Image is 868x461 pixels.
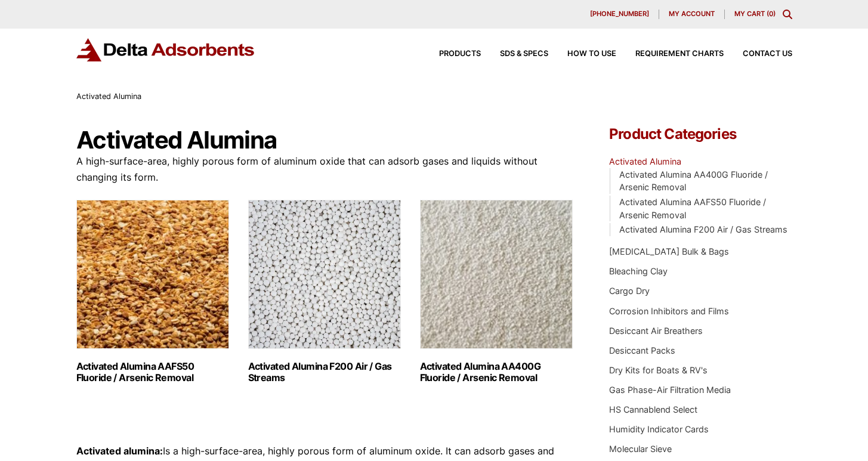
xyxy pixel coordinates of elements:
a: Requirement Charts [616,50,724,58]
img: Delta Adsorbents [76,38,255,61]
a: Molecular Sieve [609,444,672,454]
a: Visit product category Activated Alumina AAFS50 Fluoride / Arsenic Removal [76,200,229,383]
span: SDS & SPECS [500,50,548,58]
span: How to Use [567,50,616,58]
a: [MEDICAL_DATA] Bulk & Bags [609,246,729,256]
a: Products [420,50,481,58]
p: A high-surface-area, highly porous form of aluminum oxide that can adsorb gases and liquids witho... [76,153,574,185]
h4: Product Categories [609,127,792,141]
a: Corrosion Inhibitors and Films [609,306,729,316]
a: Desiccant Air Breathers [609,326,703,336]
a: Visit product category Activated Alumina F200 Air / Gas Streams [248,200,401,383]
span: [PHONE_NUMBER] [590,11,649,17]
a: Visit product category Activated Alumina AA400G Fluoride / Arsenic Removal [420,200,573,383]
a: Activated Alumina AAFS50 Fluoride / Arsenic Removal [619,197,766,220]
img: Activated Alumina AAFS50 Fluoride / Arsenic Removal [76,200,229,349]
a: HS Cannablend Select [609,404,697,414]
a: Dry Kits for Boats & RV's [609,365,708,375]
a: Contact Us [724,50,792,58]
a: [PHONE_NUMBER] [580,10,659,19]
span: Activated Alumina [76,92,141,101]
a: How to Use [548,50,616,58]
a: Gas Phase-Air Filtration Media [609,385,731,395]
div: Toggle Modal Content [783,10,792,19]
span: My account [669,11,715,17]
span: 0 [769,10,773,18]
a: Bleaching Clay [609,266,668,276]
a: Cargo Dry [609,286,650,296]
a: Activated Alumina [609,156,681,166]
a: Desiccant Packs [609,345,675,355]
a: Activated Alumina AA400G Fluoride / Arsenic Removal [619,169,768,193]
a: Activated Alumina F200 Air / Gas Streams [619,224,787,234]
span: Contact Us [743,50,792,58]
a: My account [659,10,725,19]
a: SDS & SPECS [481,50,548,58]
img: Activated Alumina AA400G Fluoride / Arsenic Removal [420,200,573,349]
a: Humidity Indicator Cards [609,424,709,434]
h2: Activated Alumina AA400G Fluoride / Arsenic Removal [420,361,573,383]
strong: Activated alumina: [76,445,163,457]
span: Requirement Charts [635,50,724,58]
h2: Activated Alumina AAFS50 Fluoride / Arsenic Removal [76,361,229,383]
h1: Activated Alumina [76,127,574,153]
a: My Cart (0) [734,10,776,18]
img: Activated Alumina F200 Air / Gas Streams [248,200,401,349]
h2: Activated Alumina F200 Air / Gas Streams [248,361,401,383]
span: Products [439,50,481,58]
